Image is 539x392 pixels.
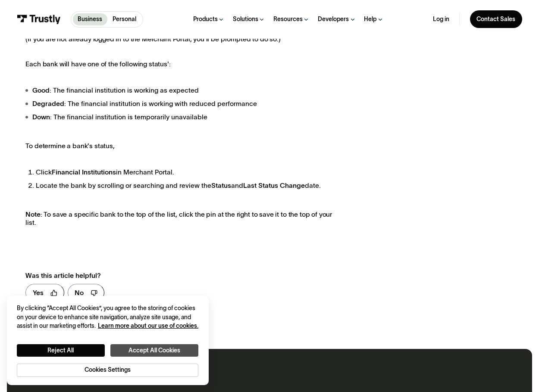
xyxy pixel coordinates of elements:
[33,288,44,298] div: Yes
[364,16,376,23] div: Help
[25,211,40,218] strong: Note
[211,182,231,189] strong: Status
[17,15,60,24] img: Trustly Logo
[32,87,50,94] strong: Good
[17,304,198,377] div: Privacy
[98,323,198,329] a: More information about your privacy, opens in a new tab
[433,16,449,23] a: Log in
[32,113,50,121] strong: Down
[36,167,340,177] li: Click in Merchant Portal.
[25,211,339,227] p: : To save a specific bank to the top of the list, click the pin at the right to save it to the to...
[68,284,104,302] a: No
[107,13,141,25] a: Personal
[25,99,339,109] li: : The financial institution is working with reduced performance
[233,16,258,23] div: Solutions
[25,142,339,150] p: To determine a bank's status,
[25,284,64,302] a: Yes
[32,100,64,107] strong: Degraded
[25,60,339,68] p: Each bank will have one of the following status':
[36,180,340,190] li: Locate the bank by scrolling or searching and review the and date.
[7,296,209,386] div: Cookie banner
[193,16,218,23] div: Products
[73,13,107,25] a: Business
[110,344,198,357] button: Accept All Cookies
[243,182,305,189] strong: Last Status Change
[78,15,102,24] p: Business
[470,10,522,28] a: Contact Sales
[476,16,515,23] div: Contact Sales
[17,364,198,377] button: Cookies Settings
[113,15,136,24] p: Personal
[17,344,105,357] button: Reject All
[52,168,116,176] strong: Financial Institutions
[25,112,339,122] li: : The financial institution is temporarily unavailable
[17,304,198,330] div: By clicking “Accept All Cookies”, you agree to the storing of cookies on your device to enhance s...
[318,16,349,23] div: Developers
[75,288,84,298] div: No
[273,16,303,23] div: Resources
[25,271,322,280] div: Was this article helpful?
[25,85,339,95] li: : The financial institution is working as expected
